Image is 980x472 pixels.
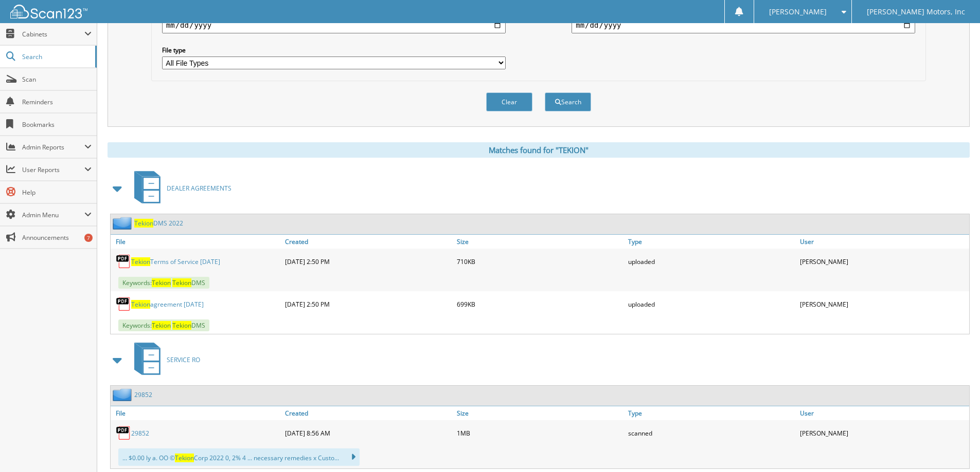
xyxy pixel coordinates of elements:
span: Admin Reports [22,143,84,152]
input: end [572,17,915,33]
a: Created [282,406,454,420]
a: 29852 [131,429,149,438]
span: Tekion [152,321,171,330]
span: SERVICE RO [167,355,200,364]
a: File [111,406,282,420]
span: [PERSON_NAME] [769,9,827,15]
a: 29852 [134,390,152,399]
div: uploaded [626,294,797,314]
img: scan123-logo-white.svg [10,5,87,18]
div: [DATE] 2:50 PM [282,294,454,314]
div: [DATE] 8:56 AM [282,423,454,443]
span: Announcements [22,233,92,242]
img: folder2.png [113,217,134,230]
span: Tekion [172,321,191,330]
div: [PERSON_NAME] [797,294,969,314]
span: Keywords: DMS [118,319,209,331]
span: Search [22,52,90,61]
a: Type [626,235,797,249]
span: User Reports [22,165,84,174]
div: ... $0.00 ly a. OO © Corp 2022 0, 2% 4 ... necessary remedies x Custo... [118,448,360,466]
a: SERVICE RO [128,339,200,380]
a: Type [626,406,797,420]
span: Reminders [22,98,92,106]
a: Created [282,235,454,249]
div: Matches found for "TEKION" [108,142,970,158]
button: Search [545,92,591,111]
a: TekionDMS 2022 [134,219,183,228]
div: 1MB [454,423,626,443]
span: [PERSON_NAME] Motors, Inc [867,9,965,15]
div: scanned [626,423,797,443]
span: Bookmarks [22,120,92,129]
a: User [797,406,969,420]
a: Size [454,235,626,249]
div: [DATE] 2:50 PM [282,251,454,272]
span: Help [22,188,92,197]
span: Keywords: DMS [118,277,209,289]
a: TekionTerms of Service [DATE] [131,257,220,266]
span: Tekion [134,219,153,228]
img: folder2.png [113,388,134,401]
button: Clear [486,92,532,111]
div: 699KB [454,294,626,314]
div: uploaded [626,251,797,272]
input: start [162,17,506,33]
span: DEALER AGREEMENTS [167,184,231,193]
div: [PERSON_NAME] [797,251,969,272]
a: Size [454,406,626,420]
span: Tekion [172,278,191,287]
div: 710KB [454,251,626,272]
span: Cabinets [22,30,84,39]
span: Scan [22,75,92,84]
a: File [111,235,282,249]
img: PDF.png [116,425,131,441]
span: Tekion [131,300,150,309]
span: Tekion [175,454,194,462]
img: PDF.png [116,254,131,269]
label: File type [162,46,506,54]
span: Tekion [152,278,171,287]
img: PDF.png [116,296,131,312]
a: DEALER AGREEMENTS [128,168,231,209]
div: [PERSON_NAME] [797,423,969,443]
div: 7 [84,234,93,242]
span: Admin Menu [22,211,84,219]
span: Tekion [131,257,150,266]
a: User [797,235,969,249]
a: Tekionagreement [DATE] [131,300,204,309]
iframe: Chat Widget [929,423,980,472]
